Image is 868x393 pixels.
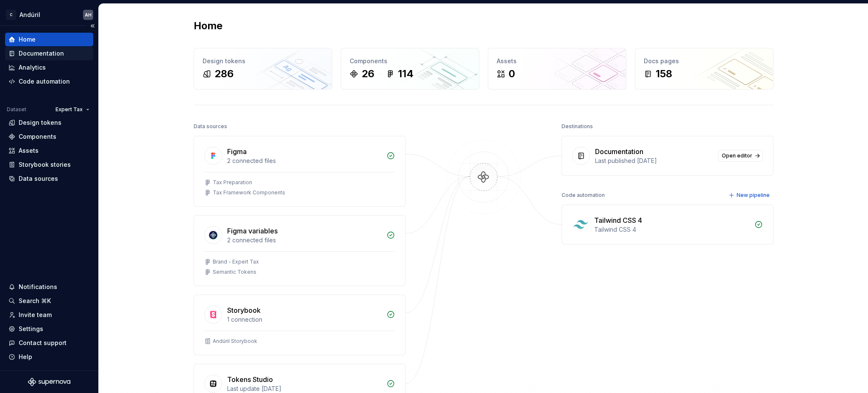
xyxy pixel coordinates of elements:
div: 1 connection [227,315,381,324]
a: Analytics [5,61,93,74]
div: Tax Framework Components [213,189,285,196]
div: 26 [362,67,374,81]
div: Data sources [194,121,227,132]
div: Tailwind CSS 4 [594,225,749,234]
div: Dataset [7,106,26,113]
a: Assets0 [488,48,626,90]
button: New pipeline [726,189,773,201]
div: Search ⌘K [19,297,51,305]
div: C [6,10,16,20]
div: Design tokens [19,118,61,127]
div: Invite team [19,311,52,319]
div: 158 [656,67,672,81]
div: Tokens Studio [227,374,273,385]
div: Figma variables [227,226,278,236]
a: Figma variables2 connected filesBrand - Expert TaxSemantic Tokens [194,215,406,286]
a: Design tokens [5,116,93,129]
a: Figma2 connected filesTax PreparationTax Framework Components [194,136,406,207]
div: Assets [19,146,39,155]
button: CAndúrilAH [2,6,97,24]
div: Code automation [19,77,70,86]
button: Expert Tax [52,104,93,115]
div: Components [350,57,470,65]
div: Settings [19,325,43,333]
div: Code automation [562,189,605,201]
a: Components [5,130,93,143]
div: Last published [DATE] [595,157,713,165]
a: Open editor [718,150,763,162]
div: Design tokens [203,57,323,65]
a: Documentation [5,47,93,60]
div: Storybook [227,305,261,315]
div: Analytics [19,63,46,72]
div: Components [19,132,56,141]
div: Tax Preparation [213,179,252,186]
button: Search ⌘K [5,294,93,308]
a: Assets [5,144,93,157]
div: 286 [214,67,234,81]
div: Docs pages [644,57,765,65]
div: Brand - Expert Tax [213,258,259,265]
a: Design tokens286 [194,48,332,90]
div: Documentation [19,49,64,58]
div: Storybook stories [19,160,71,169]
div: AH [85,11,92,18]
a: Data sources [5,172,93,185]
span: Open editor [722,152,752,159]
span: New pipeline [737,192,770,199]
div: Documentation [595,146,643,157]
div: Andúril Storybook [213,338,257,345]
button: Collapse sidebar [86,20,98,32]
a: Settings [5,322,93,336]
div: Last update [DATE] [227,385,381,393]
div: 114 [398,67,414,81]
a: Components26114 [341,48,479,90]
div: Assets [497,57,618,65]
a: Code automation [5,75,93,88]
div: Contact support [19,339,67,347]
div: 2 connected files [227,157,381,165]
a: Home [5,33,93,46]
button: Contact support [5,336,93,350]
div: 0 [509,67,515,81]
div: Figma [227,146,247,157]
button: Notifications [5,280,93,294]
div: Notifications [19,283,57,291]
a: Storybook stories [5,158,93,171]
div: 2 connected files [227,236,381,244]
div: Home [19,35,36,44]
a: Storybook1 connectionAndúril Storybook [194,295,406,355]
h2: Home [194,19,223,33]
div: Destinations [562,121,593,132]
button: Help [5,350,93,364]
span: Expert Tax [56,106,83,113]
div: Andúril [19,11,40,19]
div: Help [19,353,32,361]
div: Semantic Tokens [213,269,256,275]
a: Docs pages158 [635,48,773,90]
svg: Supernova Logo [28,378,70,386]
div: Data sources [19,174,58,183]
a: Invite team [5,308,93,322]
div: Tailwind CSS 4 [594,215,642,225]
